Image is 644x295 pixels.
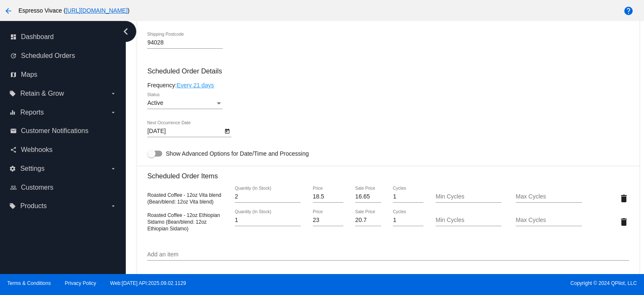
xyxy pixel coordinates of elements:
[223,126,231,135] button: Open calendar
[21,52,75,60] span: Scheduled Orders
[147,99,163,106] span: Active
[10,34,17,40] i: dashboard
[10,128,17,134] i: email
[10,49,117,63] a: update Scheduled Orders
[20,202,47,210] span: Products
[21,184,53,191] span: Customers
[10,124,117,138] a: email Customer Notifications
[10,52,17,59] i: update
[20,109,44,116] span: Reports
[516,217,582,224] input: Max Cycles
[10,143,117,157] a: share Webhooks
[436,217,501,224] input: Min Cycles
[313,193,343,200] input: Price
[9,165,16,172] i: settings
[355,193,381,200] input: Sale Price
[235,217,301,224] input: Quantity (In Stock)
[20,90,64,97] span: Retain & Grow
[10,71,17,78] i: map
[110,280,186,286] a: Web:[DATE] API:2025.09.02.1129
[166,149,309,158] span: Show Advanced Options for Date/Time and Processing
[147,192,221,205] span: Roasted Coffee - 12oz Vita blend (Bean/blend: 12oz Vita blend)
[147,39,223,46] input: Shipping Postcode
[147,128,223,135] input: Next Occurrence Date
[516,193,582,200] input: Max Cycles
[619,217,629,227] mat-icon: delete
[9,203,16,209] i: local_offer
[235,193,301,200] input: Quantity (In Stock)
[65,280,96,286] a: Privacy Policy
[619,193,629,204] mat-icon: delete
[10,184,17,191] i: people_outline
[10,181,117,194] a: people_outline Customers
[21,127,88,135] span: Customer Notifications
[3,6,13,16] mat-icon: arrow_back
[20,165,44,172] span: Settings
[147,82,629,89] div: Frequency:
[10,68,117,81] a: map Maps
[21,33,54,41] span: Dashboard
[436,193,501,200] input: Min Cycles
[10,30,117,44] a: dashboard Dashboard
[147,166,629,180] h3: Scheduled Order Items
[7,280,51,286] a: Terms & Conditions
[119,25,132,38] i: chevron_left
[147,67,629,75] h3: Scheduled Order Details
[10,146,17,153] i: share
[110,109,117,116] i: arrow_drop_down
[21,71,37,78] span: Maps
[110,165,117,172] i: arrow_drop_down
[177,82,214,89] a: Every 21 days
[313,217,343,224] input: Price
[110,90,117,97] i: arrow_drop_down
[147,100,223,107] mat-select: Status
[147,212,220,232] span: Roasted Coffee - 12oz Ethiopian Sidamo (Bean/blend: 12oz Ethiopian Sidamo)
[623,6,634,16] mat-icon: help
[393,217,423,224] input: Cycles
[65,7,127,14] a: [URL][DOMAIN_NAME]
[110,203,117,209] i: arrow_drop_down
[9,109,16,116] i: equalizer
[393,193,423,200] input: Cycles
[18,7,130,14] span: Espresso Vivace ( )
[9,90,16,97] i: local_offer
[21,146,52,154] span: Webhooks
[355,217,381,224] input: Sale Price
[329,280,637,286] span: Copyright © 2024 QPilot, LLC
[147,272,229,290] h3: 2 Shipping Rates Available
[147,251,629,258] input: Add an item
